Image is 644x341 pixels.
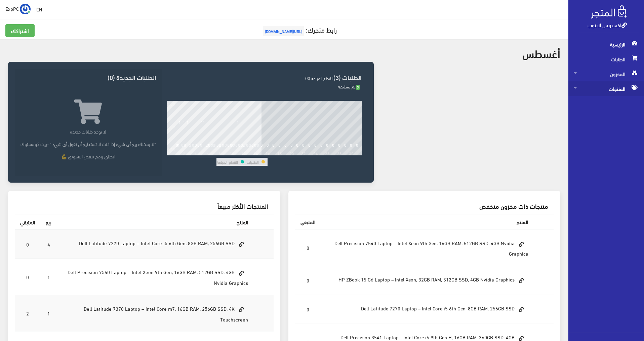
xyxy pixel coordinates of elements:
span: المخزون [574,67,639,81]
span: الطلبات [574,52,639,67]
div: 14 [253,151,258,155]
div: 4 [195,151,197,155]
a: اكسبريس لابتوب [588,20,627,30]
span: الرئيسية [574,37,639,52]
h3: الطلبات (3) [167,74,362,80]
td: Dell Precision 7540 Laptop – Intel Xeon 9th Gen, 16GB RAM, 512GB SSD, 4GB Nvidia Graphics [57,259,253,295]
h3: المنتجات الأكثر مبيعاً [20,203,268,209]
div: 12 [241,151,246,155]
a: EN [34,3,45,15]
span: تم تسليمه [338,82,360,90]
span: 3 [356,85,360,90]
a: المخزون [568,67,644,81]
td: Dell Latitude 7270 Laptop – Intel Core i5 6th Gen, 8GB RAM, 256GB SSD [57,229,253,259]
span: المنتجات [574,81,639,96]
td: Dell Latitude 7270 Laptop – Intel Core i5 6th Gen, 8GB RAM, 256GB SSD [321,295,534,324]
th: المنتج [321,215,534,229]
p: لا يوجد طلبات جديدة [20,128,156,135]
a: ... ExpPC [5,3,31,14]
div: 20 [289,151,294,155]
td: الطلبات [246,158,259,166]
a: الطلبات [568,52,644,67]
td: القطع المباعة [216,158,238,166]
td: 1 [40,295,57,331]
div: 10 [230,151,234,155]
p: انطلق وقم ببعض التسويق 💪 [20,153,156,160]
td: 2 [15,295,40,331]
td: 1 [40,259,57,295]
span: ExpPC [5,4,19,13]
th: المنتج [57,215,253,230]
a: المنتجات [568,81,644,96]
div: 22 [301,151,306,155]
div: 2 [183,151,185,155]
a: الرئيسية [568,37,644,52]
img: . [591,5,627,18]
div: 24 [313,151,318,155]
td: Dell Precision 7540 Laptop – Intel Xeon 9th Gen, 16GB RAM, 512GB SSD, 4GB Nvidia Graphics [321,229,534,266]
span: [URL][DOMAIN_NAME] [263,26,304,36]
th: المتبقي [295,215,321,229]
td: Dell Latitude 7370 Laptop – Intel Core m7, 16GB RAM, 256GB SSD, 4K Touchscreen [57,295,253,331]
div: 8 [218,151,221,155]
div: 26 [325,151,330,155]
td: 0 [15,259,40,295]
td: 0 [295,295,321,324]
th: المتبقي [15,215,40,230]
div: 18 [277,151,282,155]
a: اشتراكك [5,24,35,37]
td: 0 [295,266,321,295]
h3: منتجات ذات مخزون منخفض [300,203,549,209]
td: 4 [40,229,57,259]
th: بيع [40,215,57,230]
div: 6 [207,151,209,155]
h2: أغسطس [522,47,560,59]
h3: الطلبات الجديدة (0) [20,74,156,80]
td: 0 [15,229,40,259]
div: 30 [349,151,354,155]
div: 16 [266,151,270,155]
img: ... [20,4,31,14]
a: رابط متجرك:[URL][DOMAIN_NAME] [261,23,337,36]
td: 0 [295,229,321,266]
div: 28 [337,151,342,155]
td: HP ZBook 15 G6 Laptop – Intel Xeon, 32GB RAM, 512GB SSD, 4GB Nvidia Graphics [321,266,534,295]
span: القطع المباعة (3) [305,74,333,82]
p: "لا يمكنك بيع أي شيء إذا كنت لا تستطيع أن تقول أي شيء." -بيث كومستوك [20,140,156,147]
u: EN [36,5,42,13]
